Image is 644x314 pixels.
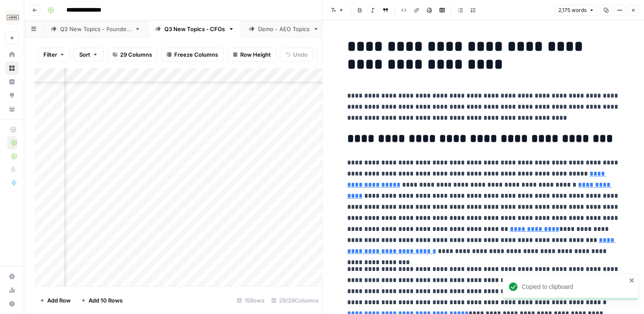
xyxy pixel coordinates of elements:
button: 29 Columns [107,48,158,61]
span: 2,175 words [558,6,586,14]
button: Sort [74,48,103,61]
img: Carta Logo [5,10,20,25]
a: Q3 New Topics - Founders [43,20,148,37]
span: Sort [79,50,90,59]
button: 2,175 words [555,5,598,16]
span: Add Row [47,296,71,305]
span: Filter [43,50,57,59]
div: 15 Rows [233,294,268,307]
button: Help + Support [5,297,19,311]
a: Settings [5,270,19,283]
div: 29/29 Columns [268,294,322,307]
a: Browse [5,61,19,75]
a: Opportunities [5,89,19,102]
button: close [629,277,635,284]
button: Workspace: Carta [5,7,19,28]
span: 29 Columns [120,50,152,59]
div: Demo - AEO Topics [258,25,310,33]
span: Freeze Columns [174,50,218,59]
a: Q3 New Topics - CFOs [148,20,241,37]
div: Q3 New Topics - Founders [60,25,131,33]
button: Row Height [227,48,276,61]
a: Home [5,48,19,61]
button: Filter [38,48,70,61]
a: Demo - AEO Topics [241,20,326,37]
button: Undo [280,48,313,61]
a: Your Data [5,102,19,116]
button: Add Row [34,294,76,307]
a: Usage [5,283,19,297]
div: Copied to clipboard [522,282,627,291]
div: Q3 New Topics - CFOs [164,25,225,33]
span: Row Height [240,50,271,59]
a: Insights [5,75,19,89]
span: Undo [293,50,308,59]
button: Freeze Columns [161,48,224,61]
button: Add 10 Rows [76,294,128,307]
span: Add 10 Rows [89,296,123,305]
